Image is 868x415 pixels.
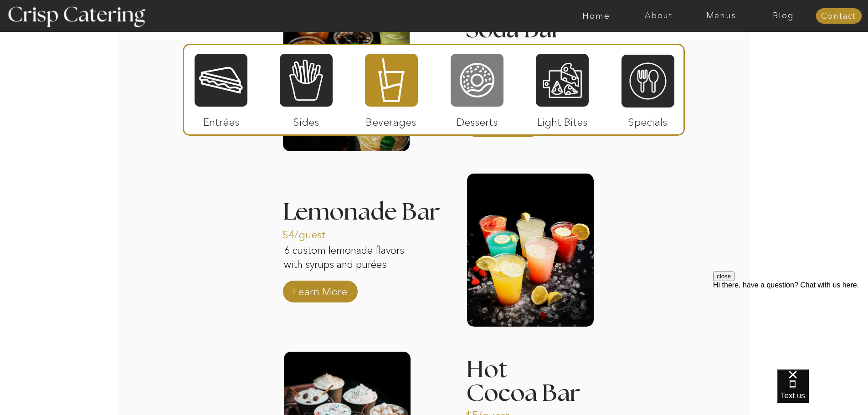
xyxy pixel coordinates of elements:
a: Contact [816,12,862,21]
p: Sides [276,107,336,133]
p: Light Bites [532,107,593,133]
a: Menus [690,11,752,20]
a: Learn More [473,110,534,137]
a: Home [565,11,627,20]
iframe: podium webchat widget bubble [777,369,868,415]
p: $5/guest [465,36,526,62]
h3: Lemonade Bar [283,200,449,212]
a: About [627,11,690,20]
h3: Hot Cocoa Bar [466,358,587,382]
p: $4/guest [282,219,343,246]
p: Entrées [191,107,252,133]
a: Learn More [290,276,350,302]
p: Beverages [361,107,421,133]
p: Specials [617,107,678,133]
a: Blog [752,11,815,20]
iframe: podium webchat widget prompt [713,272,868,381]
p: Desserts [447,107,508,133]
p: 6 custom lemonade flavors with syrups and purées [284,244,412,287]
